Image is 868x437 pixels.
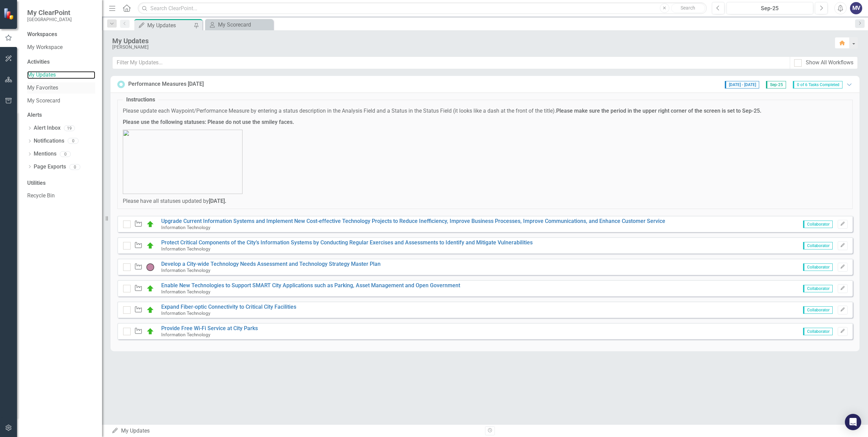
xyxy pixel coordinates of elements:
[207,20,271,29] a: My Scorecard
[161,268,210,273] small: Information Technology
[803,242,833,249] span: Collaborator
[27,9,72,17] span: My ClearPoint
[161,246,210,252] small: Information Technology
[112,37,828,45] div: My Updates
[123,107,847,115] p: Please update each Waypoint/Performance Measure by entering a status description in the Analysis ...
[112,45,828,50] div: [PERSON_NAME]
[161,289,210,294] small: Information Technology
[27,71,95,79] a: My Updates
[123,96,158,104] legend: Instructions
[27,111,95,119] div: Alerts
[161,282,460,289] a: Enable New Technologies to Support SMART City Applications such as Parking, Asset Management and ...
[161,304,296,310] a: Expand Fiber-optic Connectivity to Critical City Facilities
[161,310,210,316] small: Information Technology
[725,81,759,88] span: [DATE] - [DATE]
[34,137,64,145] a: Notifications
[34,163,66,171] a: Page Exports
[147,21,192,30] div: My Updates
[27,17,72,22] small: [GEOGRAPHIC_DATA]
[161,261,381,267] a: Develop a City-wide Technology Needs Assessment and Technology Strategy Master Plan
[161,239,533,246] a: Protect Critical Components of the City’s Information Systems by Conducting Regular Exercises and...
[34,150,56,158] a: Mentions
[727,2,813,14] button: Sep-25
[128,80,204,88] div: Performance Measures [DATE]
[845,414,861,430] div: Open Intercom Messenger
[803,221,833,228] span: Collaborator
[27,179,95,187] div: Utilities
[146,285,154,293] img: On Schedule or Complete
[161,218,665,224] a: Upgrade Current Information Systems and Implement New Cost-effective Technology Projects to Reduc...
[27,31,57,38] div: Workspaces
[27,97,95,105] a: My Scorecard
[146,263,154,271] img: No Information
[69,164,80,170] div: 0
[27,192,95,200] a: Recycle Bin
[123,197,847,205] p: Please have all statuses updated by
[27,58,95,66] div: Activities
[112,56,790,69] input: Filter My Updates...
[218,20,271,29] div: My Scorecard
[803,328,833,335] span: Collaborator
[146,327,154,336] img: On Schedule or Complete
[146,220,154,228] img: On Schedule or Complete
[161,225,210,230] small: Information Technology
[60,151,71,157] div: 0
[112,427,480,435] div: My Updates
[27,84,95,92] a: My Favorites
[34,124,61,132] a: Alert Inbox
[556,108,762,114] strong: Please make sure the period in the upper right corner of the screen is set to Sep-25.
[806,59,853,67] div: Show All Workflows
[803,263,833,271] span: Collaborator
[138,2,707,14] input: Search ClearPoint...
[27,44,95,51] a: My Workspace
[729,4,811,13] div: Sep-25
[803,285,833,292] span: Collaborator
[681,5,695,11] span: Search
[671,3,705,13] button: Search
[146,242,154,250] img: On Schedule or Complete
[850,2,862,14] button: MV
[803,306,833,314] span: Collaborator
[3,8,15,20] img: ClearPoint Strategy
[209,198,227,204] strong: [DATE].
[766,81,786,88] span: Sep-25
[793,81,842,88] span: 0 of 6 Tasks Completed
[123,130,243,194] img: mceclip0%20v16.png
[64,125,75,131] div: 19
[123,119,294,125] strong: Please use the following statuses: Please do not use the smiley faces.
[68,138,79,144] div: 0
[146,306,154,314] img: On Schedule or Complete
[161,332,210,337] small: Information Technology
[161,325,258,331] a: Provide Free Wi-Fi Service at City Parks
